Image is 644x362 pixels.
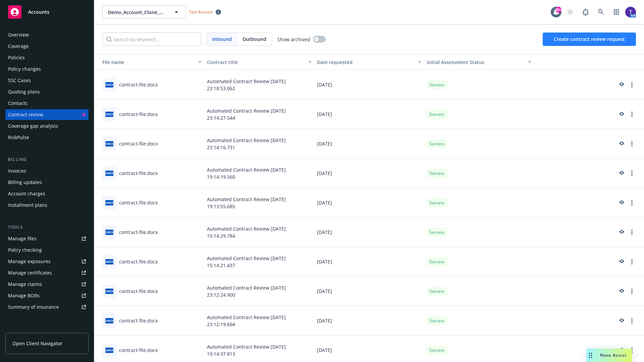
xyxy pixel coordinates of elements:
a: more [628,346,636,354]
div: Toggle SortBy [427,59,524,66]
a: more [628,81,636,89]
a: preview [617,228,625,236]
div: Date requested [317,59,414,66]
span: docx [105,82,113,87]
span: Show archived [277,36,310,43]
div: Policy changes [8,64,41,74]
a: preview [617,317,625,325]
img: photo [625,7,636,17]
div: contract-file.docx [119,317,158,324]
span: Open Client Navigator [12,340,62,347]
div: Contract review [8,109,43,120]
div: [DATE] [314,218,424,247]
div: [DATE] [314,100,424,129]
span: Test Account [186,8,224,15]
span: Success [429,170,444,176]
div: Manage certificates [8,267,52,278]
span: Success [429,288,444,294]
div: [DATE] [314,277,424,306]
div: Contacts [8,98,28,109]
span: docx [105,200,113,205]
div: Billing [5,156,89,163]
span: Success [429,82,444,88]
a: preview [617,346,625,354]
div: Installment plans [8,200,47,210]
span: Inbound [207,33,237,46]
div: Account charges [8,188,45,199]
span: Success [429,111,444,117]
a: Billing updates [5,177,89,188]
div: RiskPulse [8,132,29,143]
div: Invoices [8,166,26,176]
span: Success [429,259,444,265]
a: Policy changes [5,64,89,74]
a: more [628,258,636,266]
div: Summary of insurance [8,302,59,312]
span: Success [429,229,444,235]
div: contract-file.docx [119,199,158,206]
span: Success [429,200,444,206]
button: Date requested [314,54,424,70]
a: Manage files [5,233,89,244]
a: more [628,287,636,295]
div: Automated Contract Review [DATE] 19:14:19.560 [204,159,314,188]
a: preview [617,140,625,148]
a: Switch app [610,5,623,19]
div: Automated Contract Review [DATE] 23:18:53.062 [204,70,314,100]
span: Accounts [28,9,49,15]
div: 99+ [555,7,561,13]
a: Summary of insurance [5,302,89,312]
div: Automated Contract Review [DATE] 23:12:24.900 [204,277,314,306]
span: Initial Assessment Status [427,59,484,65]
span: docx [105,348,113,353]
a: preview [617,81,625,89]
a: more [628,317,636,325]
div: SSC Cases [8,75,31,86]
div: Contract title [207,59,304,66]
a: Overview [5,29,89,40]
div: Automated Contract Review [DATE] 23:14:27.544 [204,100,314,129]
div: contract-file.docx [119,258,158,265]
a: more [628,110,636,118]
div: [DATE] [314,306,424,336]
span: Outbound [243,36,266,43]
div: [DATE] [314,159,424,188]
a: more [628,169,636,177]
div: [DATE] [314,247,424,277]
div: Automated Contract Review [DATE] 15:14:29.784 [204,218,314,247]
span: Success [429,318,444,324]
span: docx [105,289,113,294]
a: Manage exposures [5,256,89,267]
div: Billing updates [8,177,42,188]
div: Automated Contract Review [DATE] 15:14:21.437 [204,247,314,277]
div: contract-file.docx [119,288,158,295]
a: Installment plans [5,200,89,210]
a: SSC Cases [5,75,89,86]
span: Outbound [237,33,272,46]
div: Overview [8,29,29,40]
button: Contract title [204,54,314,70]
button: Nova Assist [586,349,632,362]
a: Coverage gap analysis [5,121,89,131]
div: Automated Contract Review [DATE] 23:12:19.604 [204,306,314,336]
span: Inbound [212,36,232,43]
div: contract-file.docx [119,229,158,236]
span: Success [429,141,444,147]
div: Manage claims [8,279,42,290]
div: Analytics hub [5,326,89,333]
a: more [628,228,636,236]
a: Account charges [5,188,89,199]
div: contract-file.docx [119,170,158,177]
a: Coverage [5,41,89,52]
a: preview [617,199,625,207]
div: Drag to move [586,349,595,362]
div: contract-file.docx [119,81,158,88]
a: Policy checking [5,245,89,255]
span: docx [105,318,113,323]
a: Contract review [5,109,89,120]
span: Nova Assist [600,352,627,358]
a: Start snowing [563,5,577,19]
div: Toggle SortBy [97,59,194,66]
